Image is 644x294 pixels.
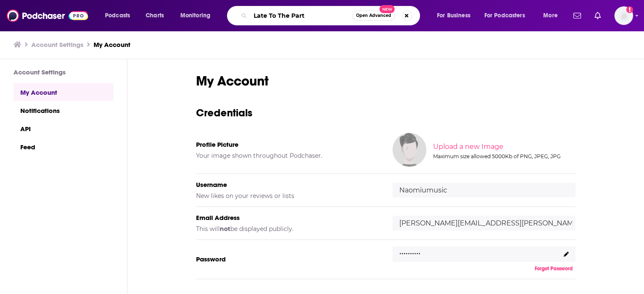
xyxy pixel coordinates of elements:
[537,9,568,22] button: open menu
[7,8,88,24] img: Podchaser - Follow, Share and Rate Podcasts
[140,9,169,22] a: Charts
[14,83,113,101] a: My Account
[399,245,420,257] p: ..........
[14,101,113,119] a: Notifications
[196,225,379,233] h5: This will be displayed publicly.
[356,14,391,18] span: Open Advanced
[614,6,633,25] span: Logged in as Naomiumusic
[31,41,83,49] a: Account Settings
[437,10,470,22] span: For Business
[479,9,537,22] button: open menu
[235,6,428,25] div: Search podcasts, credits, & more...
[352,11,395,21] button: Open AdvancedNew
[614,6,633,25] button: Show profile menu
[614,6,633,25] img: User Profile
[392,133,426,167] img: Your profile image
[220,225,230,233] b: not
[99,9,141,22] button: open menu
[14,137,113,156] a: Feed
[196,140,379,148] h5: Profile Picture
[250,9,352,22] input: Search podcasts, credits, & more...
[14,68,113,76] h3: Account Settings
[180,10,210,22] span: Monitoring
[484,10,525,22] span: For Podcasters
[105,10,130,22] span: Podcasts
[196,106,575,119] h3: Credentials
[94,41,130,49] a: My Account
[379,5,395,13] span: New
[433,153,574,159] div: Maximum size allowed 5000Kb of PNG, JPEG, JPG
[532,265,575,272] button: Forgot Password
[431,9,481,22] button: open menu
[543,10,558,22] span: More
[14,119,113,137] a: API
[196,73,575,89] h1: My Account
[196,255,379,263] h5: Password
[196,192,379,200] h5: New likes on your reviews or lists
[196,214,379,222] h5: Email Address
[626,6,633,13] svg: Add a profile image
[174,9,221,22] button: open menu
[392,216,575,231] input: email
[196,181,379,189] h5: Username
[146,10,164,22] span: Charts
[591,8,604,23] a: Show notifications dropdown
[570,8,584,23] a: Show notifications dropdown
[196,152,379,159] h5: Your image shown throughout Podchaser.
[392,183,575,198] input: username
